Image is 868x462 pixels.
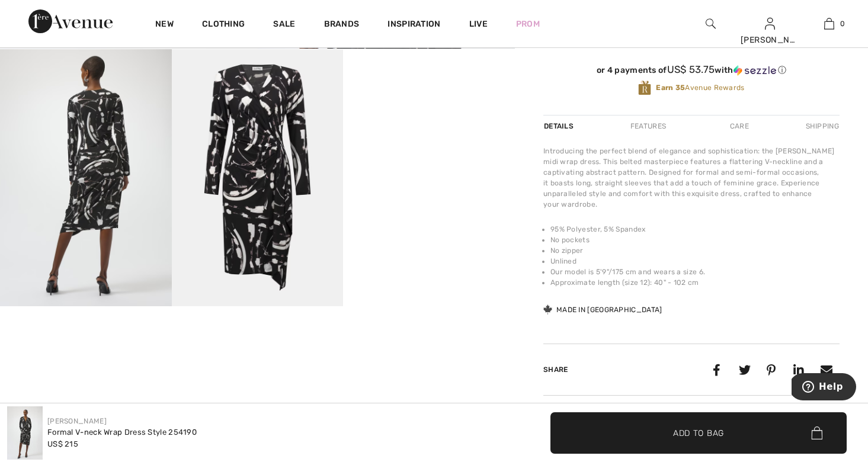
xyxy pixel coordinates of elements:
[7,406,43,460] img: Formal V-Neck Wrap Dress Style 254190
[811,426,822,439] img: Bag.svg
[550,256,840,267] li: Unlined
[792,373,856,403] iframe: Opens a widget where you can find more information
[47,426,197,438] div: Formal V-neck Wrap Dress Style 254190
[543,304,662,315] div: Made in [GEOGRAPHIC_DATA]
[667,63,715,75] span: US$ 53.75
[720,115,759,137] div: Care
[202,19,245,31] a: Clothing
[803,115,840,137] div: Shipping
[800,17,858,31] a: 0
[47,417,107,425] a: [PERSON_NAME]
[550,412,847,454] button: Add to Bag
[824,17,834,31] img: My Bag
[673,426,724,439] span: Add to Bag
[765,17,775,31] img: My Info
[550,235,840,245] li: No pockets
[172,49,344,306] img: Formal V-Neck Wrap Dress Style 254190. 4
[324,19,360,31] a: Brands
[620,115,676,137] div: Features
[543,115,576,137] div: Details
[343,49,515,135] video: Your browser does not support the video tag.
[47,439,78,448] span: US$ 215
[550,224,840,235] li: 95% Polyester, 5% Spandex
[550,245,840,256] li: No zipper
[469,18,488,30] a: Live
[387,19,440,31] span: Inspiration
[550,277,840,288] li: Approximate length (size 12): 40" - 102 cm
[734,65,776,76] img: Sezzle
[155,19,174,31] a: New
[706,17,716,31] img: search the website
[273,19,295,31] a: Sale
[516,18,540,30] a: Prom
[840,18,845,29] span: 0
[543,64,840,76] div: or 4 payments of with
[741,34,799,46] div: [PERSON_NAME]
[543,365,568,374] span: Share
[638,80,651,96] img: Avenue Rewards
[543,64,840,80] div: or 4 payments ofUS$ 53.75withSezzle Click to learn more about Sezzle
[656,82,744,93] span: Avenue Rewards
[550,267,840,277] li: Our model is 5'9"/175 cm and wears a size 6.
[543,146,840,210] div: Introducing the perfect blend of elegance and sophistication: the [PERSON_NAME] midi wrap dress. ...
[28,9,113,33] img: 1ère Avenue
[765,18,775,29] a: Sign In
[656,84,685,92] strong: Earn 35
